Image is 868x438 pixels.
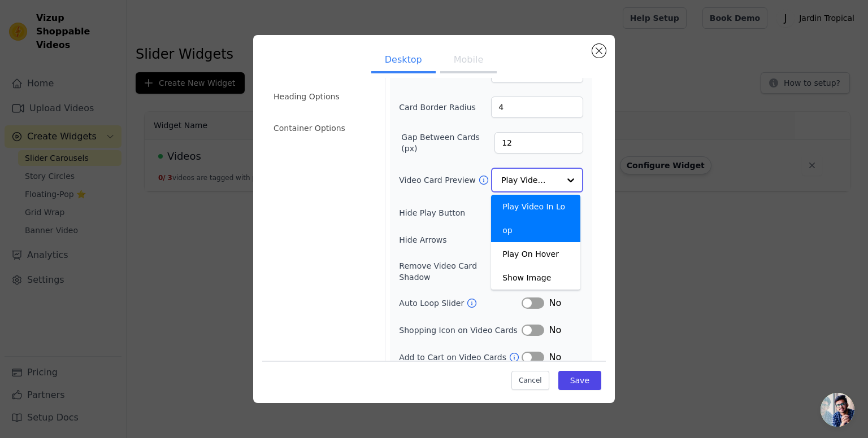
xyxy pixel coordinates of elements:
label: Hide Play Button [399,207,522,218]
span: No [549,296,561,310]
label: Video Card Preview [399,174,478,186]
li: Container Options [267,117,378,139]
button: Close modal [592,44,606,58]
li: Heading Options [267,85,378,108]
div: Play Video In Loop [491,195,580,242]
label: Remove Video Card Shadow [399,260,510,283]
label: Hide Arrows [399,234,522,246]
label: Gap Between Cards (px) [401,132,494,154]
div: Play On Hover [491,242,580,266]
span: No [549,351,561,364]
a: Open chat [821,393,854,427]
button: Save [558,370,601,389]
label: Add to Cart on Video Cards [399,352,509,363]
span: No [549,323,561,337]
label: Shopping Icon on Video Cards [399,325,522,336]
label: Auto Loop Slider [399,297,466,309]
button: Desktop [371,49,436,73]
div: Show Image [491,266,580,290]
button: Mobile [440,49,497,73]
label: Card Border Radius [399,102,476,113]
button: Cancel [511,370,549,389]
